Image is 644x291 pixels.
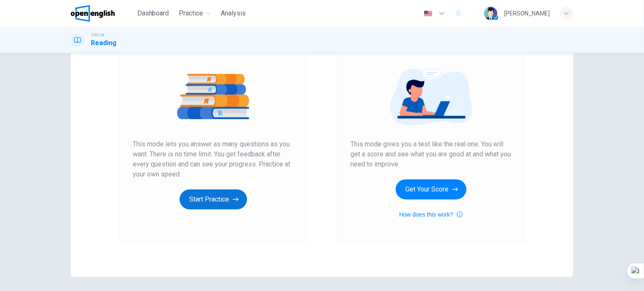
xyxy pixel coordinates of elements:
[484,7,497,20] img: Profile picture
[91,38,116,48] h1: Reading
[71,5,115,22] img: OpenEnglish logo
[396,179,466,199] button: Get Your Score
[423,10,433,17] img: en
[180,189,247,209] button: Start Practice
[218,6,250,21] button: Analysis
[350,139,511,169] span: This mode gives you a test like the real one. You will get a score and see what you are good at a...
[134,6,173,21] button: Dashboard
[221,8,246,18] span: Analysis
[71,5,134,22] a: OpenEnglish logo
[91,32,104,38] span: TOEFL®
[176,6,214,21] button: Practice
[504,8,550,18] div: [PERSON_NAME]
[137,8,169,18] span: Dashboard
[133,139,294,179] span: This mode lets you answer as many questions as you want. There is no time limit. You get feedback...
[399,209,462,220] button: How does this work?
[179,8,204,18] span: Practice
